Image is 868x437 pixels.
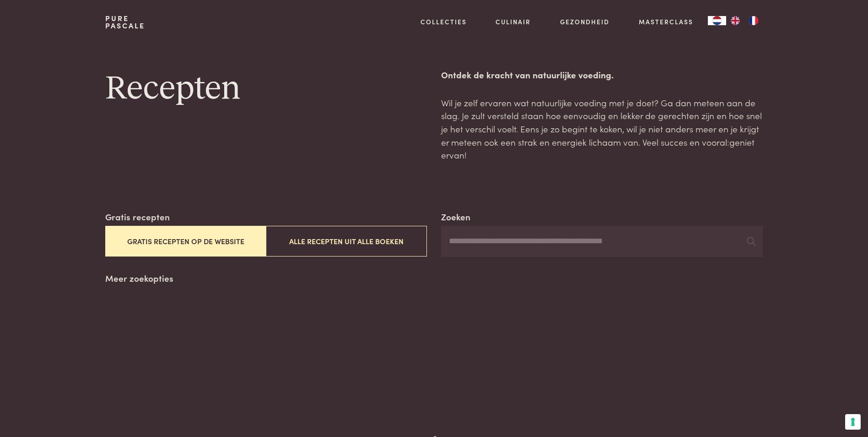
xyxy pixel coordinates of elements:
[708,16,763,25] aside: Language selected: Nederlands
[560,17,609,27] a: Gezondheid
[441,210,470,224] label: Zoeken
[639,17,693,27] a: Masterclass
[744,16,763,25] a: FR
[105,210,170,224] label: Gratis recepten
[708,16,726,25] div: Language
[441,68,614,81] strong: Ontdek de kracht van natuurlijke voeding.
[421,17,467,27] a: Collecties
[496,17,531,27] a: Culinair
[105,15,145,29] a: PurePascale
[266,226,426,257] button: Alle recepten uit alle boeken
[845,414,861,430] button: Uw voorkeuren voor toestemming voor trackingtechnologieën
[708,16,726,25] a: NL
[726,16,744,25] a: EN
[726,16,763,25] ul: Language list
[441,96,762,162] p: Wil je zelf ervaren wat natuurlijke voeding met je doet? Ga dan meteen aan de slag. Je zult verst...
[105,68,426,109] h1: Recepten
[105,226,266,257] button: Gratis recepten op de website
